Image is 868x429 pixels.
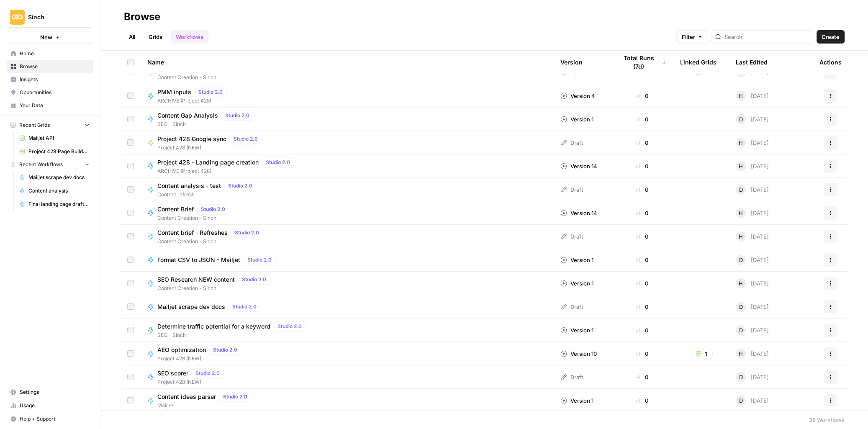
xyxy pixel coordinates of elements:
[147,321,547,339] a: Determine traffic potential for a keywordStudio 2.0SEO - Sinch
[617,209,667,217] div: 0
[617,162,667,170] div: 0
[617,303,667,311] div: 0
[20,388,90,396] span: Settings
[7,86,93,99] a: Opportunities
[195,370,220,377] span: Studio 2.0
[15,184,93,198] a: Content analysis
[736,231,769,241] div: [DATE]
[560,396,593,405] div: Version 1
[560,162,597,170] div: Version 14
[617,373,667,381] div: 0
[736,114,769,124] div: [DATE]
[28,13,79,21] span: Sinch
[147,255,547,265] a: Format CSV to JSON - MailjetStudio 2.0
[198,88,223,96] span: Studio 2.0
[739,326,743,334] span: D
[201,206,225,213] span: Studio 2.0
[242,276,266,283] span: Studio 2.0
[739,303,743,311] span: D
[20,102,90,109] span: Your Data
[682,33,695,41] span: Filter
[157,393,216,401] span: Content ideas parser
[40,33,52,41] span: New
[736,302,769,312] div: [DATE]
[817,30,845,44] button: Create
[7,99,93,112] a: Your Data
[124,30,140,44] a: All
[7,412,93,426] button: Help + Support
[560,209,597,217] div: Version 14
[147,302,547,312] a: Mailjet scrape dev docsStudio 2.0
[157,369,188,378] span: SEO scorer
[617,185,667,194] div: 0
[157,285,273,292] span: Content Creation - Sinch
[19,121,50,129] span: Recent Grids
[560,51,583,74] div: Version
[736,278,769,288] div: [DATE]
[157,214,232,222] span: Content Creation - Sinch
[266,159,290,166] span: Studio 2.0
[157,182,221,190] span: Content analysis - test
[739,209,743,217] span: H
[247,256,272,264] span: Studio 2.0
[739,92,743,100] span: H
[157,378,227,386] span: Project 428 (NEW)
[736,372,769,382] div: [DATE]
[736,185,769,195] div: [DATE]
[739,139,743,147] span: H
[7,73,93,86] a: Insights
[157,256,240,264] span: Format CSV to JSON - Mailjet
[157,97,230,105] span: ARCHIVE (Project 428)
[15,145,93,158] a: Project 428 Page Builder Tracker (NEW)
[560,349,597,358] div: Version 10
[213,346,237,354] span: Studio 2.0
[157,121,257,128] span: SEO - Sinch
[809,416,845,424] div: 36 Workflows
[28,148,90,155] span: Project 428 Page Builder Tracker (NEW)
[736,208,769,218] div: [DATE]
[157,88,191,96] span: PMM inputs
[617,232,667,241] div: 0
[157,74,252,81] span: Content Creation - Sinch
[157,135,226,143] span: Project 428 Google sync
[617,115,667,123] div: 0
[147,51,547,74] div: Name
[28,174,90,181] span: Mailjet scrape dev docs
[560,373,583,381] div: Draft
[157,238,266,245] span: Content Creation - Sinch
[20,402,90,409] span: Usage
[739,396,743,405] span: D
[124,10,160,23] div: Browse
[228,182,252,190] span: Studio 2.0
[234,135,258,143] span: Studio 2.0
[617,396,667,405] div: 0
[560,185,583,194] div: Draft
[235,229,259,236] span: Studio 2.0
[157,167,297,175] span: ARCHIVE (Project 428)
[724,33,809,41] input: Search
[560,303,583,311] div: Draft
[157,205,194,213] span: Content Brief
[739,115,743,123] span: D
[560,139,583,147] div: Draft
[822,33,840,41] span: Create
[15,171,93,184] a: Mailjet scrape dev docs
[147,345,547,362] a: AEO optimizationStudio 2.0Project 428 (NEW)
[617,279,667,288] div: 0
[680,51,716,74] div: Linked Grids
[15,198,93,211] a: Final landing page drafter for Project 428 ([PERSON_NAME])
[739,279,743,288] span: H
[277,323,302,330] span: Studio 2.0
[7,7,93,28] button: Workspace: Sinch
[617,92,667,100] div: 0
[7,31,93,44] button: New
[20,76,90,83] span: Insights
[736,138,769,148] div: [DATE]
[157,191,259,198] span: Content refresh
[7,60,93,73] a: Browse
[560,232,583,241] div: Draft
[147,204,547,222] a: Content BriefStudio 2.0Content Creation - Sinch
[739,162,743,170] span: H
[19,161,63,168] span: Recent Workflows
[7,385,93,399] a: Settings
